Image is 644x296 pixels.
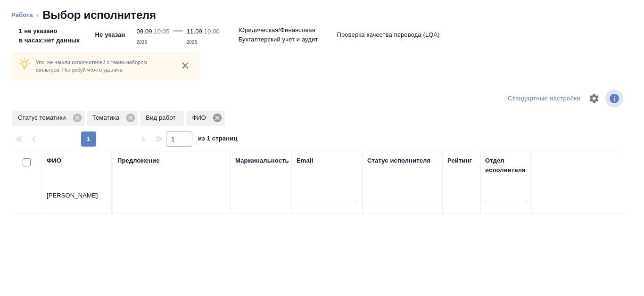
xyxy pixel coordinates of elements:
span: Настроить таблицу [583,87,605,110]
div: Маржинальность [235,156,289,165]
div: ФИО [47,156,61,165]
p: 10:00 [204,28,220,35]
div: Предложение [117,156,160,165]
p: Тематика [92,113,123,123]
div: split button [505,91,583,106]
p: 1 не указано [19,26,80,36]
li: ‹ [37,10,39,20]
p: Статус тематики [18,113,69,123]
p: Проверка качества перевода (LQA) [337,30,439,40]
p: Упс, не нашли исполнителей с таким набором фильтров. Попробуй что-то удалить [36,58,171,74]
p: 09.09, [136,28,154,35]
p: Юридическая/Финансовая [239,25,315,35]
button: close [178,58,192,73]
nav: breadcrumb [11,8,633,23]
div: Статус тематики [12,111,85,126]
span: из 1 страниц [198,133,238,147]
p: Вид работ [146,113,179,123]
div: ФИО [186,111,225,126]
h2: Выбор исполнителя [42,8,156,23]
div: Статус исполнителя [367,156,430,165]
div: Тематика [87,111,139,126]
div: Отдел исполнителя [485,156,528,175]
p: 10:05 [154,28,169,35]
div: Email [297,156,313,165]
p: 11.09, [187,28,204,35]
a: Работа [11,11,33,18]
div: — [173,23,183,47]
span: Посмотреть информацию [605,90,625,107]
p: ФИО [192,113,209,123]
div: Рейтинг [447,156,472,165]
